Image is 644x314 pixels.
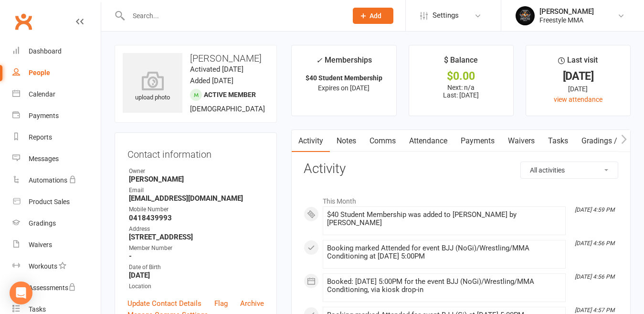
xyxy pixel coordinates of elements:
time: Activated [DATE] [190,65,243,74]
a: Waivers [501,130,541,152]
strong: [EMAIL_ADDRESS][DOMAIN_NAME] [129,194,264,203]
a: Dashboard [12,41,101,62]
span: Add [370,12,381,20]
strong: $40 Student Membership [306,74,382,82]
a: Gradings [12,213,101,234]
a: Flag [214,298,228,309]
button: Add [353,8,393,24]
i: [DATE] 4:59 PM [575,206,614,213]
img: thumb_image1660268831.png [516,6,535,25]
div: Automations [29,176,67,184]
time: Added [DATE] [190,76,233,85]
div: $0.00 [418,71,505,81]
strong: 0418439993 [129,214,264,222]
div: Dashboard [29,47,62,55]
div: Tasks [29,305,46,313]
a: Clubworx [11,10,35,33]
div: upload photo [123,71,182,103]
div: [DATE] [535,71,622,81]
a: People [12,62,101,84]
a: Messages [12,148,101,170]
a: Payments [454,130,501,152]
a: Payments [12,105,101,127]
a: Reports [12,127,101,148]
li: This Month [304,191,618,206]
div: Member Number [129,244,264,253]
a: Tasks [541,130,575,152]
div: Assessments [29,284,76,292]
div: $40 Student Membership was added to [PERSON_NAME] by [PERSON_NAME] [327,211,561,227]
div: Payments [29,112,59,119]
div: Owner [129,167,264,176]
div: Last visit [558,54,598,71]
strong: [DATE] [129,271,264,280]
i: [DATE] 4:56 PM [575,240,614,247]
div: Mobile Number [129,205,264,214]
a: Automations [12,170,101,191]
div: $ Balance [444,54,478,71]
div: Freestyle MMA [539,16,594,24]
strong: - [129,252,264,260]
div: Date of Birth [129,263,264,272]
a: Activity [292,130,330,152]
h3: Activity [304,162,618,176]
a: Waivers [12,234,101,256]
a: view attendance [554,96,602,103]
div: People [29,69,50,76]
strong: [STREET_ADDRESS] [129,233,264,241]
a: Notes [330,130,363,152]
div: Booked: [DATE] 5:00PM for the event BJJ (NoGi)/Wrestling/MMA Conditioning, via kiosk drop-in [327,278,561,294]
div: Product Sales [29,198,70,206]
input: Search... [126,9,340,22]
a: Comms [363,130,402,152]
div: Address [129,225,264,234]
div: [DATE] [535,84,622,94]
h3: [PERSON_NAME] [123,53,269,64]
a: Attendance [402,130,454,152]
a: Assessments [12,277,101,299]
div: Reports [29,133,52,141]
div: Workouts [29,262,57,270]
a: Archive [240,298,264,309]
span: Active member [204,91,256,98]
i: [DATE] 4:56 PM [575,273,614,280]
div: Gradings [29,219,56,227]
div: Waivers [29,241,52,249]
a: Product Sales [12,191,101,213]
div: Messages [29,155,59,162]
span: Expires on [DATE] [318,84,370,92]
div: Booking marked Attended for event BJJ (NoGi)/Wrestling/MMA Conditioning at [DATE] 5:00PM [327,244,561,260]
h3: Contact information [127,145,264,160]
a: Workouts [12,256,101,277]
div: Calendar [29,90,55,98]
div: Open Intercom Messenger [10,282,32,304]
a: Calendar [12,84,101,105]
span: Settings [433,5,459,26]
span: [DEMOGRAPHIC_DATA] [190,105,265,113]
div: Memberships [316,54,372,72]
div: [PERSON_NAME] [539,7,594,16]
i: ✓ [316,56,322,65]
div: Location [129,282,264,291]
div: Email [129,186,264,195]
i: [DATE] 4:57 PM [575,307,614,314]
p: Next: n/a Last: [DATE] [418,84,505,99]
strong: [PERSON_NAME] [129,175,264,184]
a: Update Contact Details [127,298,201,309]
